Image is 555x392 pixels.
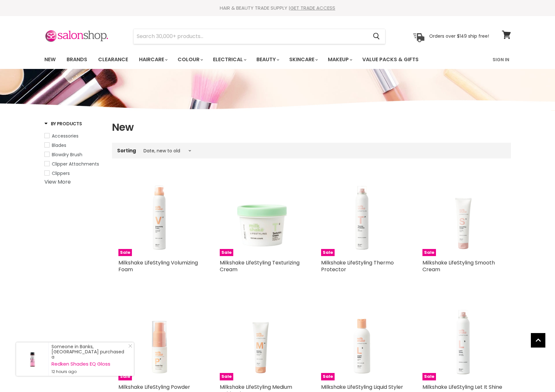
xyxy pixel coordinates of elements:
img: Milkshake LifeStyling Let It Shine [422,298,504,380]
a: Colour [173,53,207,66]
span: Sale [321,249,335,256]
a: Clearance [93,53,133,66]
a: Haircare [134,53,171,66]
a: Accessories [44,132,104,139]
a: Milkshake LifeStyling Thermo Protector Milkshake LifeStyling Thermo Protector Sale [321,174,403,256]
a: Milkshake LifeStyling Texturizing Cream Milkshake LifeStyling Texturizing Cream Sale [220,174,302,256]
img: Milkshake LifeStyling Medium Hold Gel [220,298,302,380]
a: Milkshake LifeStyling Powder Pop Milkshake LifeStyling Powder Pop Sale [118,298,200,380]
a: Clippers [44,170,104,177]
form: Product [133,29,385,44]
a: Milkshake LifeStyling Let It Shine Milkshake LifeStyling Let It Shine Sale [422,298,504,380]
img: Milkshake LifeStyling Volumizing Foam [118,174,200,256]
a: Blowdry Brush [44,151,104,158]
a: Milkshake LifeStyling Smooth Cream Milkshake LifeStyling Smooth Cream Sale [422,174,504,256]
a: Skincare [284,53,322,66]
img: Milkshake LifeStyling Smooth Cream [422,174,504,256]
a: Milkshake LifeStyling Let It Shine [422,383,502,391]
a: Value Packs & Gifts [357,53,423,66]
button: Search [368,29,385,44]
span: Sale [118,249,132,256]
h3: By Products [44,120,82,127]
span: Sale [220,373,233,380]
a: Milkshake LifeStyling Texturizing Cream [220,259,300,273]
a: Clipper Attachments [44,160,104,167]
a: Beauty [252,53,283,66]
iframe: Gorgias live chat messenger [523,362,549,386]
img: Milkshake LifeStyling Powder Pop [118,298,200,380]
div: Someone in Banks, [GEOGRAPHIC_DATA] purchased a [51,344,127,374]
img: Milkshake LifeStyling Thermo Protector [321,174,403,256]
label: Sorting [117,148,136,153]
a: Visit product page [16,342,48,376]
img: Milkshake LifeStyling Texturizing Cream [220,174,302,256]
span: Sale [220,249,233,256]
a: Milkshake LifeStyling Liquid Styler [321,383,403,391]
a: Close Notification [126,344,132,350]
span: Sale [422,249,436,256]
span: Sale [118,373,132,380]
div: HAIR & BEAUTY TRADE SUPPLY | [36,5,519,11]
a: View More [44,178,71,186]
a: Electrical [208,53,250,66]
span: Blowdry Brush [52,151,82,158]
nav: Main [36,50,519,69]
a: Sign In [489,53,513,66]
a: GET TRADE ACCESS [290,5,335,11]
ul: Main menu [40,50,456,69]
a: Milkshake LifeStyling Thermo Protector [321,259,394,273]
span: Clipper Attachments [52,161,99,167]
a: Milkshake LifeStyling Volumizing Foam Sale [118,174,200,256]
img: Milkshake LifeStyling Liquid Styler [321,298,403,380]
span: Blades [52,142,66,148]
span: Accessories [52,133,79,139]
a: Redken Shades EQ Gloss [51,361,127,367]
a: Brands [62,53,92,66]
a: Blades [44,142,104,149]
span: Sale [422,373,436,380]
svg: Close Icon [128,344,132,348]
a: Milkshake LifeStyling Medium Hold Gel Milkshake LifeStyling Medium Hold Gel Sale [220,298,302,380]
a: Milkshake LifeStyling Liquid Styler Milkshake LifeStyling Liquid Styler Sale [321,298,403,380]
span: Clippers [52,170,70,177]
p: Orders over $149 ship free! [429,33,489,39]
a: Milkshake LifeStyling Smooth Cream [422,259,495,273]
a: Makeup [323,53,356,66]
a: Milkshake LifeStyling Volumizing Foam [118,259,198,273]
span: Sale [321,373,335,380]
h1: New [112,120,511,134]
input: Search [134,29,368,44]
small: 12 hours ago [51,369,127,374]
a: New [40,53,60,66]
